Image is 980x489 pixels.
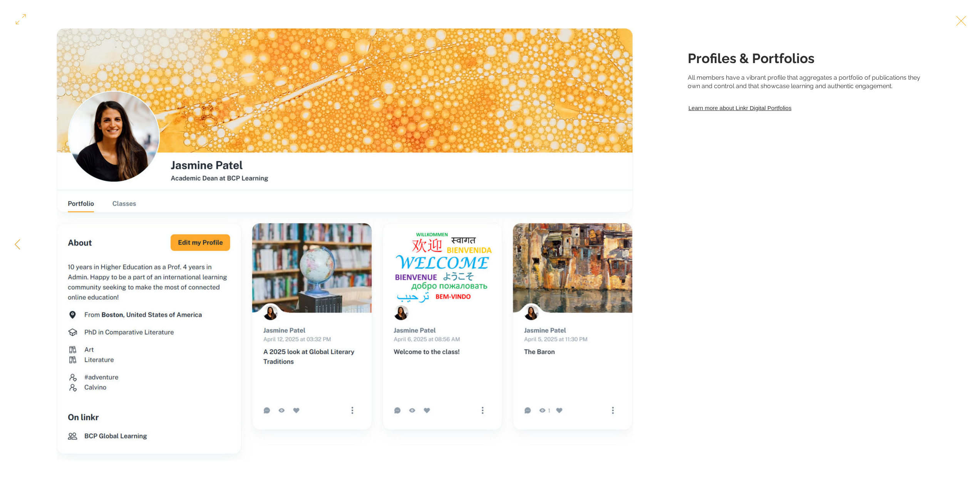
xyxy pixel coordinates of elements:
h1: Profiles & Portfolios [688,50,934,67]
button: Open in fullscreen [13,10,28,27]
a: Learn more about Linkr Digital Portfolios [688,103,934,113]
button: Exit expand mode [954,12,968,28]
button: Previous Item [8,235,27,254]
div: All members have a vibrant profile that aggregates a portfolio of publications they own and contr... [688,73,934,91]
